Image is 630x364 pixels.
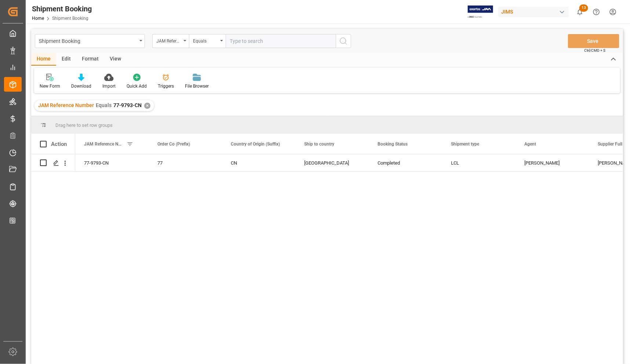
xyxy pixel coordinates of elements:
[40,83,60,89] div: New Form
[378,141,408,147] span: Booking Status
[35,34,145,48] button: open menu
[588,4,605,20] button: Help Center
[158,83,174,89] div: Triggers
[84,141,124,147] span: JAM Reference Number
[75,154,149,171] div: 77-9793-CN
[39,36,137,45] div: Shipment Booking
[113,102,142,108] span: 77-9793-CN
[32,3,92,14] div: Shipment Booking
[32,16,44,21] a: Home
[156,36,181,44] div: JAM Reference Number
[231,155,287,172] div: CN
[584,48,605,53] span: Ctrl/CMD + S
[185,83,209,89] div: File Browser
[498,7,569,17] div: JIMS
[71,83,91,89] div: Download
[193,36,218,44] div: Equals
[104,53,127,66] div: View
[38,102,94,108] span: JAM Reference Number
[226,34,336,48] input: Type to search
[144,103,150,109] div: ✕
[498,5,572,19] button: JIMS
[157,155,213,172] div: 77
[157,141,190,147] span: Order Co (Prefix)
[524,141,536,147] span: Agent
[189,34,226,48] button: open menu
[378,155,433,172] div: Completed
[524,155,580,172] div: [PERSON_NAME]
[304,141,334,147] span: Ship to country
[127,83,147,89] div: Quick Add
[102,83,116,89] div: Import
[579,4,588,12] span: 13
[572,4,588,20] button: show 13 new notifications
[31,53,56,66] div: Home
[568,34,619,48] button: Save
[468,5,493,18] img: Exertis%20JAM%20-%20Email%20Logo.jpg_1722504956.jpg
[451,155,507,172] div: LCL
[76,53,104,66] div: Format
[55,122,113,128] span: Drag here to set row groups
[56,53,76,66] div: Edit
[96,102,112,108] span: Equals
[51,141,67,147] div: Action
[304,155,360,172] div: [GEOGRAPHIC_DATA]
[231,141,280,147] span: Country of Origin (Suffix)
[152,34,189,48] button: open menu
[336,34,351,48] button: search button
[451,141,479,147] span: Shipment type
[31,154,75,172] div: Press SPACE to select this row.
